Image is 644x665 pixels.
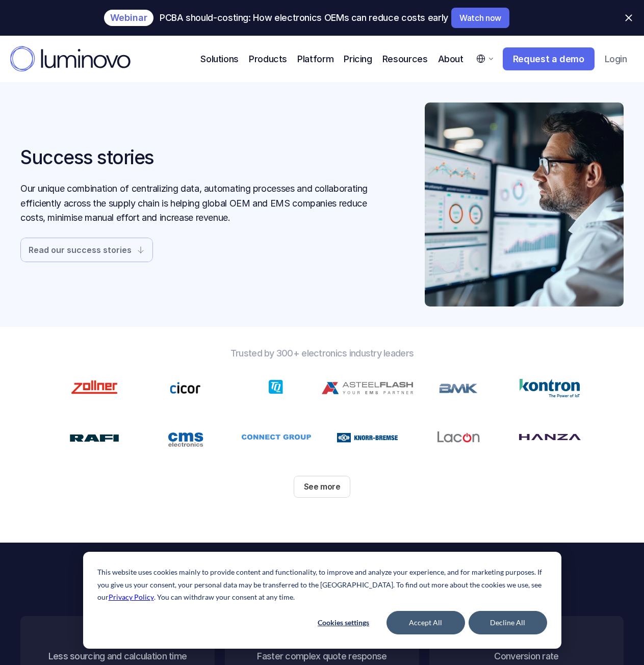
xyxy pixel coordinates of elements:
[68,378,120,397] img: Zollner
[451,8,509,28] a: Watch now
[257,651,387,662] h3: Faster complex quote response
[513,54,584,65] p: Request a demo
[20,182,392,225] p: Our unique combination of centralizing data, automating processes and collaborating efficiently a...
[469,611,547,634] button: Decline All
[170,377,201,398] img: zollner logo
[605,54,627,65] p: Login
[437,421,480,453] img: Lacon
[83,552,561,649] div: Cookie banner
[494,651,558,662] h3: Conversion rate
[503,47,595,71] a: Request a demo
[48,651,187,662] h3: Less sourcing and calculation time
[322,372,413,404] img: Zollner
[304,611,383,634] button: Cookies settings
[200,52,239,66] p: Solutions
[425,103,624,306] img: Electronics professional looking at a dashboard on a computer screen
[304,482,340,492] p: See more
[57,347,587,360] p: Trusted by 300+ electronics industry leaders
[110,14,147,22] p: Webinar
[382,52,428,66] p: Resources
[29,246,132,254] p: Read our success stories
[160,13,448,23] p: PCBA should-costing: How electronics OEMs can reduce costs early
[109,591,154,604] a: Privacy Policy
[20,146,392,169] h1: Success stories
[598,48,634,70] a: Login
[438,52,463,66] p: About
[97,566,547,604] p: This website uses cookies mainly to provide content and functionality, to improve and analyze you...
[344,52,372,66] a: Pricing
[459,14,501,22] p: Watch now
[297,52,333,66] p: Platform
[249,52,287,66] p: Products
[387,611,465,634] button: Accept All
[439,372,478,404] img: zollner logo
[20,238,153,262] a: Read our success stories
